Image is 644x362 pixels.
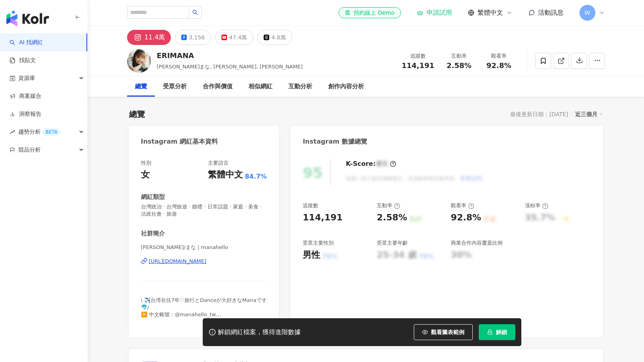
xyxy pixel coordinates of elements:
div: 女 [141,169,150,181]
span: 解鎖 [496,329,507,335]
div: 合作與價值 [203,82,233,91]
div: 總覽 [129,109,145,120]
span: 競品分析 [18,141,41,159]
div: 追蹤數 [303,202,318,209]
div: 近三個月 [575,109,603,119]
span: 114,191 [402,61,435,70]
span: lock [487,329,493,335]
div: 觀看率 [484,52,514,60]
div: 11.4萬 [145,32,165,43]
div: Instagram 數據總覽 [303,137,367,146]
span: [PERSON_NAME]/まな | manahello [141,244,267,251]
button: 觀看圖表範例 [414,324,473,340]
button: 4.8萬 [257,30,292,45]
div: 主要語言 [208,160,229,167]
a: 洞察報告 [10,110,41,118]
a: [URL][DOMAIN_NAME] [141,258,267,265]
a: 商案媒合 [10,92,41,100]
span: W [585,8,590,17]
span: search [192,10,198,15]
span: 84.7% [245,172,267,181]
button: 解鎖 [479,324,515,340]
div: 4.8萬 [271,32,286,43]
span: 92.8% [486,62,511,70]
div: 互動率 [444,52,474,60]
div: 受眾主要年齡 [377,239,408,247]
div: 互動分析 [288,82,312,91]
button: 47.4萬 [215,30,253,45]
div: 性別 [141,160,151,167]
div: 解鎖網紅檔案，獲得進階數據 [218,328,301,337]
div: 觀看率 [451,202,474,209]
div: 商業合作內容覆蓋比例 [451,239,503,247]
div: 創作內容分析 [328,82,364,91]
div: 47.4萬 [229,32,247,43]
div: 社群簡介 [141,230,165,238]
button: 3,156 [175,30,211,45]
div: 追蹤數 [402,52,435,60]
span: 繁體中文 [478,8,503,17]
div: 預約線上 Demo [345,9,394,17]
div: 92.8% [451,212,481,224]
div: 最後更新日期：[DATE] [510,111,568,117]
span: 活動訊息 [538,9,564,16]
div: 網紅類型 [141,193,165,201]
div: [URL][DOMAIN_NAME] [149,258,207,265]
div: 男性 [303,249,320,261]
a: searchAI 找網紅 [10,39,43,47]
span: 資源庫 [18,69,35,87]
div: 2.58% [377,212,407,224]
span: 2.58% [446,62,471,70]
img: logo [6,10,49,26]
a: 找貼文 [10,56,36,64]
div: 繁體中文 [208,169,243,181]
span: 觀看圖表範例 [431,329,464,335]
div: 漲粉率 [525,202,548,209]
span: rise [10,129,15,135]
img: KOL Avatar [127,49,151,73]
div: 互動率 [377,202,400,209]
button: 11.4萬 [127,30,171,45]
a: 預約線上 Demo [339,7,401,18]
div: 相似網紅 [249,82,272,91]
div: 受眾分析 [163,82,187,91]
div: Instagram 網紅基本資料 [141,137,218,146]
a: 申請試用 [417,9,452,17]
div: 114,191 [303,212,343,224]
div: K-Score : [346,160,396,168]
div: ERIMANA [157,51,303,60]
span: 台灣政治 · 台灣旅遊 · 婚禮 · 日常話題 · 家庭 · 美食 · 法政社會 · 旅遊 [141,203,267,218]
div: 受眾主要性別 [303,239,334,247]
div: BETA [42,128,61,136]
span: \ ✈️台湾在住7年♡旅行とDanceが大好きなManaです🐬/ ▶️ 中文帳號：@manahello_tw 📮合作邀約：[PERSON_NAME][EMAIL_ADDRESS][DOMAIN_... [141,297,267,339]
div: 總覽 [135,82,147,91]
div: 3,156 [189,32,205,43]
span: 趨勢分析 [18,123,61,141]
span: [PERSON_NAME]まな, [PERSON_NAME], [PERSON_NAME] [157,64,303,70]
